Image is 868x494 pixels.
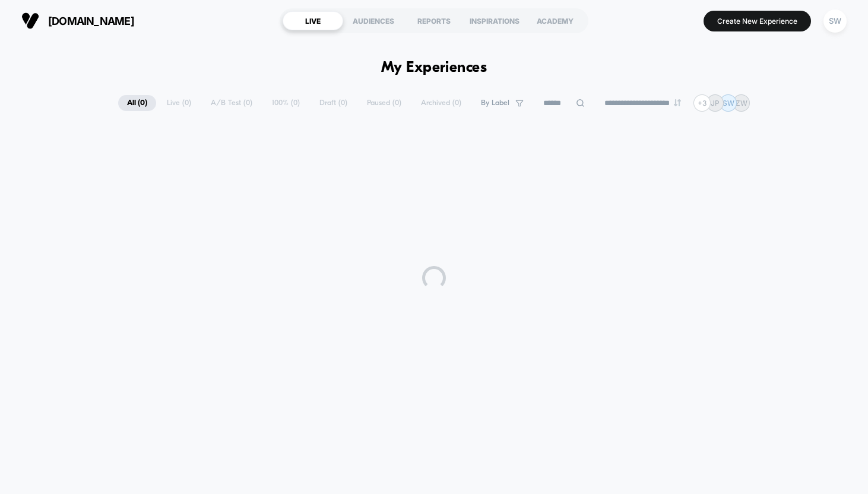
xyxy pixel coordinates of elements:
button: Create New Experience [704,11,811,31]
div: INSPIRATIONS [464,11,525,30]
div: REPORTS [404,11,464,30]
div: + 3 [693,94,711,112]
button: [DOMAIN_NAME] [18,11,138,30]
img: Visually logo [21,12,39,30]
span: [DOMAIN_NAME] [48,15,134,27]
h1: My Experiences [381,59,487,77]
p: ZW [736,99,747,107]
div: AUDIENCES [343,11,404,30]
span: All ( 0 ) [118,95,156,111]
button: SW [820,9,850,33]
p: SW [723,99,734,107]
p: JP [711,99,720,107]
div: ACADEMY [525,11,585,30]
div: SW [823,9,847,33]
span: By Label [481,99,509,107]
div: LIVE [283,11,343,30]
img: end [674,99,681,106]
